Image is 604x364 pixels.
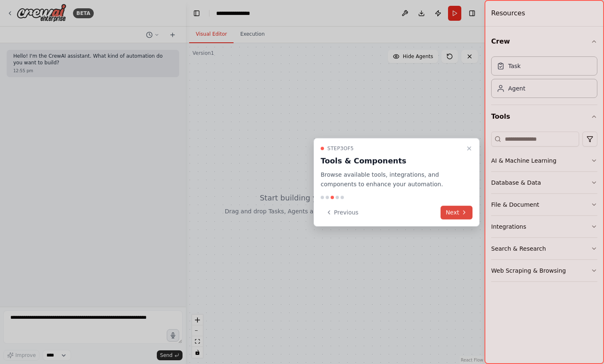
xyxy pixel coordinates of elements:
[321,155,463,167] h3: Tools & Components
[321,205,363,219] button: Previous
[321,170,463,189] p: Browse available tools, integrations, and components to enhance your automation.
[327,145,354,152] span: Step 3 of 5
[441,205,472,219] button: Next
[191,7,202,19] button: Hide left sidebar
[464,144,474,154] button: Close walkthrough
